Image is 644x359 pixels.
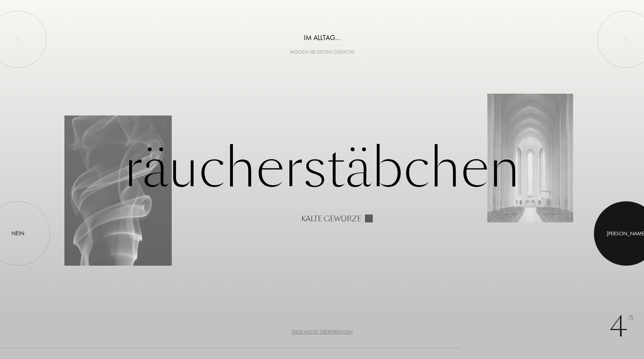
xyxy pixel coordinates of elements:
[623,36,629,42] img: quit_onboard.svg
[15,36,21,42] img: left_onboard.svg
[64,136,580,223] div: Räucherstäbchen
[292,328,353,336] div: Diese Notiz überspringen
[301,215,361,223] div: Kalte Gewürze
[609,305,633,348] div: 4
[11,229,24,238] div: Nein
[628,314,633,322] span: /5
